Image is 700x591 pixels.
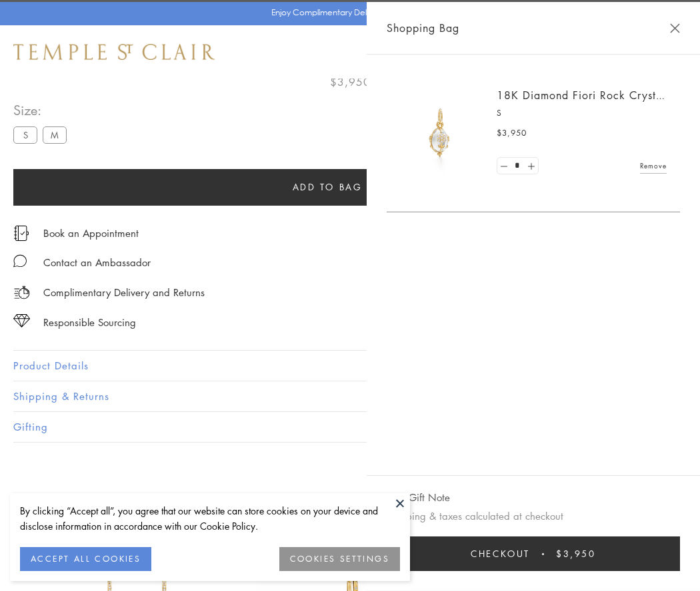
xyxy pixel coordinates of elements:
p: Shipping & taxes calculated at checkout [387,508,680,524]
p: Enjoy Complimentary Delivery & Returns [271,6,423,19]
button: Product Details [13,351,687,381]
a: Remove [640,158,667,173]
span: Size: [13,99,72,121]
p: Complimentary Delivery and Returns [43,284,205,301]
label: M [43,126,67,143]
span: $3,950 [556,546,596,561]
button: Add to bag [13,169,641,206]
p: S [497,106,667,120]
img: Temple St. Clair [13,44,215,60]
div: By clicking “Accept all”, you agree that our website can store cookies on your device and disclos... [20,503,400,534]
img: MessageIcon-01_2.svg [13,254,27,268]
div: Contact an Ambassador [43,254,151,271]
span: Add to bag [293,180,363,194]
img: icon_delivery.svg [13,284,30,301]
span: $3,950 [497,126,527,140]
img: icon_sourcing.svg [13,314,30,327]
span: Checkout [471,546,530,561]
div: Responsible Sourcing [43,314,136,331]
a: Set quantity to 2 [524,158,537,174]
span: Shopping Bag [387,19,459,37]
label: S [13,126,37,143]
img: P51889-E11FIORI [400,93,480,173]
button: Add Gift Note [387,489,450,506]
button: Checkout $3,950 [387,536,680,571]
button: Shipping & Returns [13,381,687,411]
h3: You May Also Like [33,490,667,511]
a: Book an Appointment [43,226,139,240]
button: ACCEPT ALL COOKIES [20,547,151,571]
button: COOKIES SETTINGS [279,547,400,571]
span: $3,950 [330,73,371,91]
a: Set quantity to 0 [497,158,511,174]
button: Close Shopping Bag [670,23,680,33]
img: icon_appointment.svg [13,226,29,241]
button: Gifting [13,412,687,442]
